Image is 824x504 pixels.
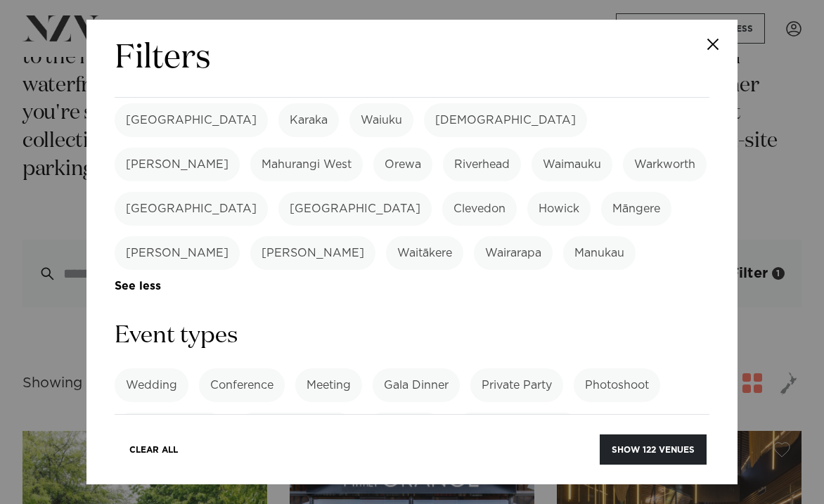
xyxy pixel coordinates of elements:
label: Meeting [295,368,362,402]
label: Waiuku [349,103,413,137]
label: Exhibition [366,413,444,446]
label: Private Party [470,368,563,402]
label: Photoshoot [574,368,660,402]
label: Clevedon [442,192,517,226]
label: Mahurangi West [250,148,363,181]
label: [GEOGRAPHIC_DATA] [115,103,268,137]
button: Clear All [117,434,190,465]
label: Gala Dinner [373,368,460,402]
label: Orewa [373,148,432,181]
h2: Filters [115,37,211,80]
label: [GEOGRAPHIC_DATA] [115,192,268,226]
label: 21st Birthday Party [454,413,581,446]
h3: Event types [115,321,709,351]
label: Howick [527,192,591,226]
label: [PERSON_NAME] [115,148,240,181]
label: [PERSON_NAME] [115,236,240,270]
label: Waimauku [532,148,612,181]
label: Wairarapa [474,236,553,270]
button: Show 122 venues [600,434,707,465]
label: Manukau [563,236,636,270]
label: [GEOGRAPHIC_DATA] [278,192,432,226]
label: Cocktail Function [236,413,355,446]
label: Wedding [115,368,188,402]
label: [PERSON_NAME] [250,236,375,270]
label: Waitākere [386,236,463,270]
button: Close [688,20,738,69]
label: Warkworth [623,148,707,181]
label: Product Launch [115,413,226,446]
label: Riverhead [443,148,521,181]
label: [DEMOGRAPHIC_DATA] [424,103,587,137]
label: Conference [199,368,285,402]
label: Māngere [601,192,671,226]
label: Karaka [278,103,339,137]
